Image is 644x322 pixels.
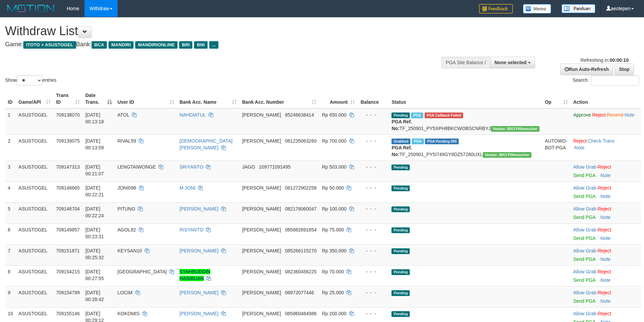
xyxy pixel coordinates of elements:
span: ... [209,41,218,49]
span: 709154215 [56,269,80,274]
span: Rp 50.000 [322,185,344,191]
td: 9 [5,286,16,307]
a: Reject [598,185,611,191]
a: Send PGA [573,194,595,199]
span: · [573,206,598,212]
a: Note [601,215,611,220]
span: BNI [194,41,207,49]
th: Balance [358,89,389,108]
td: ASUSTOGEL [16,223,53,244]
span: Pending [391,206,410,212]
td: · · [571,134,641,160]
span: PGA Pending [425,139,459,144]
span: Copy 082176060047 to clipboard [285,206,316,212]
a: Send PGA [573,215,595,220]
td: ASUSTOGEL [16,134,53,160]
td: 4 [5,181,16,202]
span: LENGTAIWONGE [117,164,156,170]
td: ASUSTOGEL [16,181,53,202]
div: - - - [360,310,386,317]
span: Rp 70.000 [322,269,344,274]
span: Rp 75.000 [322,227,344,232]
a: Reject [598,248,611,253]
span: [PERSON_NAME] [242,227,281,232]
td: ASUSTOGEL [16,265,53,286]
span: Pending [391,248,410,254]
div: - - - [360,205,386,212]
th: User ID: activate to sort column ascending [115,89,177,108]
span: Copy 082360456225 to clipboard [285,269,316,274]
td: 2 [5,134,16,160]
a: Reject [598,164,611,170]
a: Allow Grab [573,311,596,316]
a: [PERSON_NAME] [180,206,218,212]
span: Pending [391,290,410,296]
span: Copy 081272902258 to clipboard [285,185,316,191]
td: · [571,286,641,307]
span: Rp 350.000 [322,248,346,253]
span: Refreshing in: [580,57,628,63]
a: Reject [598,206,611,212]
td: 8 [5,265,16,286]
img: panduan.png [562,4,595,13]
span: · [573,227,598,232]
div: - - - [360,289,386,296]
a: Note [601,256,611,262]
span: [PERSON_NAME] [242,269,281,274]
span: Pending [391,227,410,233]
a: Send PGA [573,298,595,304]
span: [DATE] 00:27:55 [85,269,104,281]
th: Amount: activate to sort column ascending [319,89,358,108]
span: [DATE] 00:22:24 [85,206,104,218]
span: [DATE] 00:13:59 [85,138,104,150]
a: Allow Grab [573,164,596,170]
span: Rp 503.000 [322,164,346,170]
h1: Withdraw List [5,24,423,38]
td: 6 [5,223,16,244]
span: [GEOGRAPHIC_DATA] [117,269,167,274]
span: JONI098 [117,185,136,191]
span: · [573,269,598,274]
span: [DATE] 00:28:42 [85,290,104,302]
div: - - - [360,164,386,170]
a: RISYANTO [180,227,203,232]
span: Copy 085882691854 to clipboard [285,227,316,232]
a: SYAHBUDDIN HASIBUAN [180,269,210,281]
a: Send PGA [573,173,595,178]
span: Pending [391,113,410,118]
span: Rp 100.000 [322,206,346,212]
span: Copy 08972077446 to clipboard [285,290,314,295]
span: · [573,290,598,295]
a: Allow Grab [573,290,596,295]
img: MOTION_logo.png [5,3,56,14]
a: Reject [598,269,611,274]
a: Note [575,145,585,150]
th: Op: activate to sort column ascending [542,89,571,108]
div: - - - [360,112,386,118]
span: 709138070 [56,112,80,118]
div: - - - [360,247,386,254]
td: ASUSTOGEL [16,244,53,265]
a: Note [601,194,611,199]
a: SRIYANTO [180,164,203,170]
span: Pending [391,185,410,191]
a: Allow Grab [573,269,596,274]
span: 709151871 [56,248,80,253]
span: 709139075 [56,138,80,144]
span: Rp 700.000 [322,138,346,144]
span: [PERSON_NAME] [242,206,281,212]
a: Allow Grab [573,227,596,232]
span: [DATE] 00:22:21 [85,185,104,197]
span: [PERSON_NAME] [242,185,281,191]
th: Date Trans.: activate to sort column descending [82,89,115,108]
a: NAHDIATUL [180,112,206,118]
th: Status [389,89,542,108]
span: [DATE] 00:21:07 [85,164,104,176]
td: TF_250901_PY5I749GY8DZ57280UXL [389,134,542,160]
span: · [573,248,598,253]
span: Copy 109771091495 to clipboard [259,164,290,170]
span: ITOTO > ASUSTOGEL [23,41,76,49]
span: 709155146 [56,311,80,316]
td: 1 [5,108,16,135]
input: Search: [591,75,639,85]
